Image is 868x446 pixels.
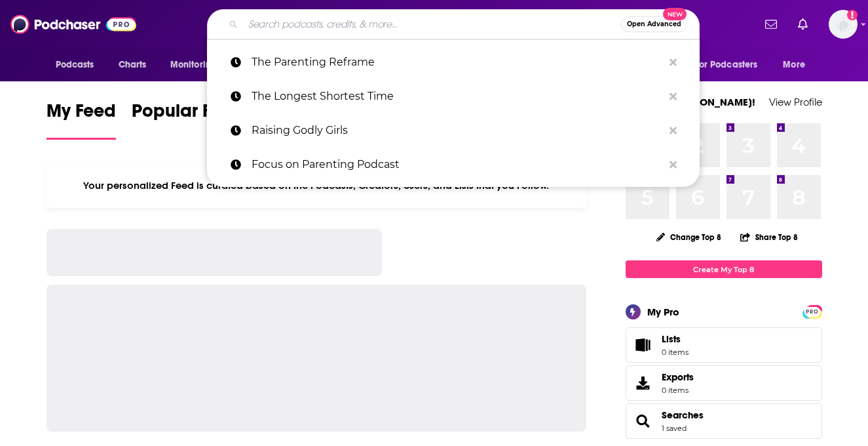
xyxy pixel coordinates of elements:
span: Popular Feed [132,100,243,130]
span: Logged in as sarahhallprinc [829,10,858,39]
a: Searches [630,412,656,430]
img: Podchaser - Follow, Share and Rate Podcasts [10,12,136,37]
a: Create My Top 8 [626,260,822,278]
span: Podcasts [56,56,94,74]
span: My Feed [47,100,116,130]
div: Search podcasts, credits, & more... [207,9,700,39]
p: The Parenting Reframe [252,45,663,79]
a: Focus on Parenting Podcast [207,148,700,182]
span: 0 items [662,386,694,395]
a: Show notifications dropdown [793,13,813,35]
span: 0 items [662,348,689,357]
a: View Profile [769,96,822,108]
a: Popular Feed [132,100,243,140]
img: User Profile [829,10,858,39]
p: The Longest Shortest Time [252,79,663,113]
span: Lists [662,333,689,345]
button: open menu [161,52,234,77]
p: Raising Godly Girls [252,113,663,148]
a: My Feed [47,100,116,140]
span: Monitoring [170,56,217,74]
span: Exports [662,371,694,383]
button: open menu [774,52,821,77]
span: PRO [804,307,820,317]
a: The Parenting Reframe [207,45,700,79]
p: Focus on Parenting Podcast [252,148,663,182]
span: Exports [630,374,656,392]
div: Your personalized Feed is curated based on the Podcasts, Creators, Users, and Lists that you Follow. [47,163,587,208]
button: Share Top 8 [740,224,799,250]
span: Charts [119,56,147,74]
button: open menu [687,52,777,77]
a: Charts [110,52,155,77]
a: Raising Godly Girls [207,113,700,148]
span: Searches [626,403,822,439]
span: More [783,56,805,74]
a: PRO [804,306,820,316]
span: Lists [662,333,681,345]
div: My Pro [647,306,679,318]
a: Exports [626,365,822,401]
button: open menu [47,52,111,77]
svg: Add a profile image [847,10,858,20]
button: Change Top 8 [649,229,730,245]
span: Lists [630,336,656,354]
a: Show notifications dropdown [760,13,782,35]
a: The Longest Shortest Time [207,79,700,113]
input: Search podcasts, credits, & more... [243,14,621,35]
a: Lists [626,327,822,363]
span: For Podcasters [695,56,758,74]
span: Open Advanced [627,21,681,28]
a: 1 saved [662,424,687,433]
span: New [663,8,687,20]
a: Searches [662,409,704,421]
button: Show profile menu [829,10,858,39]
button: Open AdvancedNew [621,16,687,32]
